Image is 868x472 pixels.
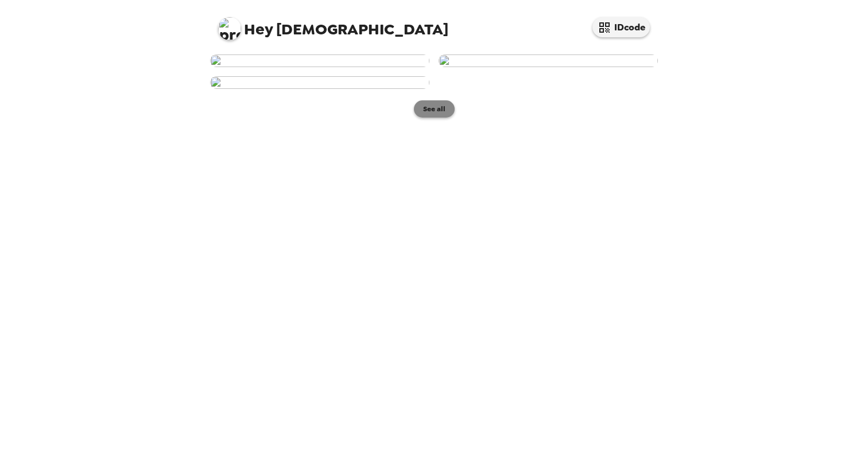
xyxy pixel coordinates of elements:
[439,54,658,67] img: user-275448
[592,17,650,37] button: IDcode
[414,100,455,118] button: See all
[244,19,273,40] span: Hey
[210,54,429,67] img: user-275481
[210,76,429,89] img: user-275191
[218,11,448,37] span: [DEMOGRAPHIC_DATA]
[218,17,241,40] img: profile pic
